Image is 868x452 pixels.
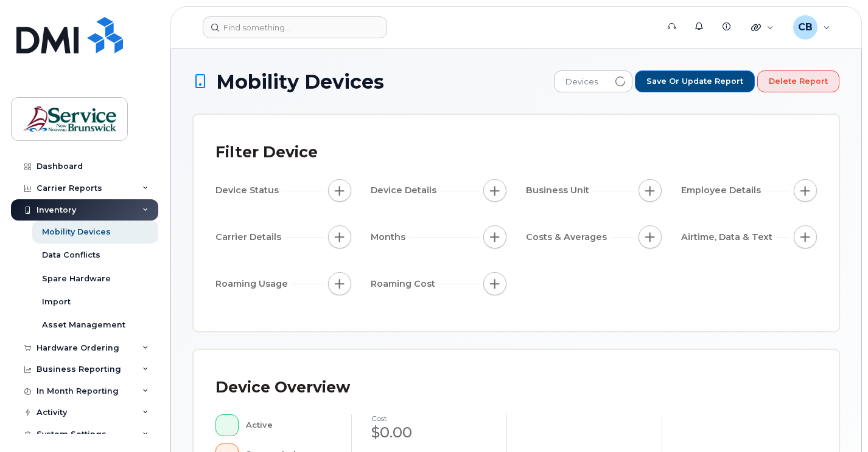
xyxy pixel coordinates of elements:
[246,414,332,436] div: Active
[526,231,611,244] span: Costs & Averages
[757,70,839,92] button: Delete Report
[769,76,828,87] span: Delete Report
[371,414,487,422] h4: cost
[635,70,755,92] button: Save or Update Report
[215,184,282,197] span: Device Status
[371,422,487,443] div: $0.00
[215,372,350,403] div: Device Overview
[371,278,439,290] span: Roaming Cost
[681,231,776,244] span: Airtime, Data & Text
[646,76,743,87] span: Save or Update Report
[216,71,384,92] span: Mobility Devices
[215,137,318,168] div: Filter Device
[526,184,593,197] span: Business Unit
[215,278,292,290] span: Roaming Usage
[371,184,440,197] span: Device Details
[215,231,285,244] span: Carrier Details
[371,231,409,244] span: Months
[555,71,609,93] span: Devices
[681,184,765,197] span: Employee Details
